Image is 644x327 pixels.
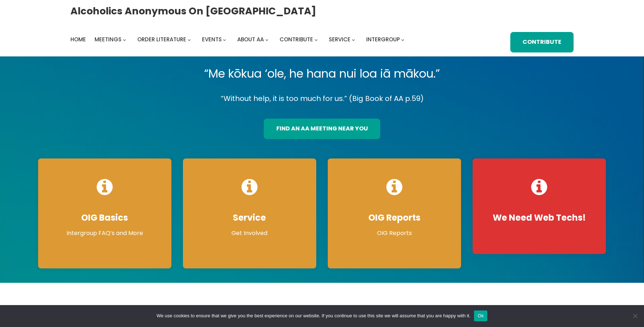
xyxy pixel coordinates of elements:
a: Home [70,34,86,45]
p: Get Involved [190,229,309,238]
span: Home [70,36,86,43]
nav: Intergroup [70,34,407,45]
a: Contribute [510,32,574,52]
span: Service [329,36,350,43]
span: Intergroup [366,36,400,43]
span: Order Literature [137,36,186,43]
button: Order Literature submenu [188,38,191,41]
button: Events submenu [223,38,226,41]
button: Meetings submenu [123,38,126,41]
button: About AA submenu [265,38,268,41]
span: Events [202,36,222,43]
p: “Me kōkua ‘ole, he hana nui loa iā mākou.” [32,64,612,84]
a: find an aa meeting near you [264,119,380,139]
p: Intergroup FAQ’s and More [45,229,164,238]
a: Events [202,34,222,45]
span: Contribute [280,36,313,43]
a: Meetings [95,34,121,45]
h4: OIG Basics [45,212,164,223]
button: Intergroup submenu [401,38,404,41]
a: Intergroup [366,34,400,45]
button: Contribute submenu [314,38,318,41]
button: Service submenu [352,38,355,41]
h4: OIG Reports [335,212,454,223]
span: No [631,312,639,319]
p: OIG Reports [335,229,454,238]
a: Alcoholics Anonymous on [GEOGRAPHIC_DATA] [70,3,316,19]
h4: Service [190,212,309,223]
span: About AA [237,36,264,43]
a: About AA [237,34,264,45]
button: Ok [474,310,487,321]
a: Service [329,34,350,45]
h4: We Need Web Techs! [480,212,599,223]
a: Contribute [280,34,313,45]
span: We use cookies to ensure that we give you the best experience on our website. If you continue to ... [157,312,470,319]
span: Meetings [95,36,121,43]
p: “Without help, it is too much for us.” (Big Book of AA p.59) [32,92,612,105]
